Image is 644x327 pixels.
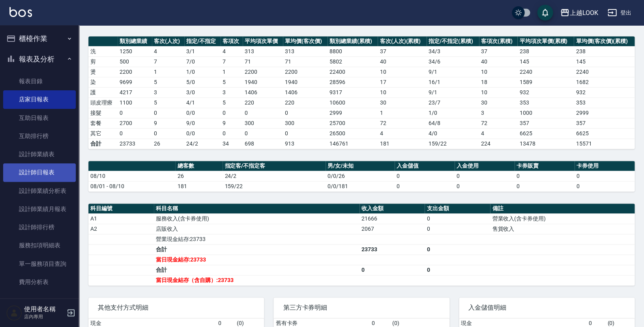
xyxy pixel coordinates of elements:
th: 客次(人次) [152,36,184,47]
td: 接髮 [88,108,118,118]
td: 220 [243,97,283,108]
td: 0 / 0 [184,128,221,138]
td: 7 [152,56,184,67]
td: 1940 [283,77,328,87]
span: 入金儲值明細 [468,304,625,312]
td: 當日現金結存（含自購）:23733 [154,275,359,285]
td: 5 [221,77,243,87]
th: 科目名稱 [154,204,359,214]
td: 224 [479,138,517,149]
th: 單均價(客次價)(累積) [574,36,635,47]
td: 店販收入 [154,224,359,234]
td: 181 [175,181,223,191]
td: 71 [243,56,283,67]
td: 7 [221,56,243,67]
td: 16 / 1 [427,77,479,87]
td: 40 [378,56,426,67]
td: 其它 [88,128,118,138]
button: 報表及分析 [3,49,76,69]
a: 單一服務項目查詢 [3,255,76,273]
td: 10 [378,67,426,77]
button: 上越LOOK [557,5,601,21]
th: 入金使用 [455,161,515,171]
td: 5 [221,97,243,108]
td: 0 [455,181,515,191]
td: 1000 [517,108,574,118]
td: 313 [283,46,328,56]
td: 染 [88,77,118,87]
td: 0/0/26 [326,171,395,181]
th: 卡券使用 [575,161,635,171]
td: 2200 [243,67,283,77]
td: 0 [395,181,455,191]
th: 指定客/不指定客 [223,161,325,171]
td: 0 [118,128,152,138]
td: 0 [575,171,635,181]
td: 4 [221,46,243,56]
td: 4 [479,128,517,138]
td: 71 [283,56,328,67]
td: 159/22 [427,138,479,149]
td: 13478 [517,138,574,149]
td: 1100 [118,97,152,108]
td: 0 [425,213,490,224]
table: a dense table [88,204,635,286]
table: a dense table [88,161,635,192]
td: 1 / 0 [427,108,479,118]
th: 客項次(累積) [479,36,517,47]
td: 238 [574,46,635,56]
td: 357 [517,118,574,128]
td: 22400 [328,67,378,77]
th: 指定/不指定(累積) [427,36,479,47]
td: 1 / 0 [184,67,221,77]
td: 剪 [88,56,118,67]
td: 2200 [283,67,328,77]
td: 1682 [574,77,635,87]
td: 145 [517,56,574,67]
td: 0 [425,265,490,275]
td: 套餐 [88,118,118,128]
td: 0 [221,128,243,138]
a: 報表目錄 [3,72,76,90]
a: 設計師業績分析表 [3,182,76,200]
td: 洗 [88,46,118,56]
td: 9 / 0 [184,118,221,128]
td: 1 [378,108,426,118]
td: 護 [88,87,118,97]
td: 9 / 1 [427,67,479,77]
td: 932 [574,87,635,97]
p: 店內專用 [24,313,64,320]
td: 500 [118,56,152,67]
td: 服務收入(含卡券使用) [154,213,359,224]
th: 平均項次單價(累積) [517,36,574,47]
td: 181 [378,138,426,149]
td: 營業現金結存:23733 [154,234,359,244]
td: 1 [221,67,243,77]
td: 2067 [359,224,425,234]
td: 08/01 - 08/10 [88,181,175,191]
td: 353 [574,97,635,108]
td: 4 / 1 [184,97,221,108]
td: 7 / 0 [184,56,221,67]
td: 2240 [517,67,574,77]
td: 238 [517,46,574,56]
th: 入金儲值 [395,161,455,171]
td: 0 [283,128,328,138]
td: 5802 [328,56,378,67]
td: 300 [243,118,283,128]
th: 男/女/未知 [326,161,395,171]
td: 5 [152,77,184,87]
td: A1 [88,213,154,224]
th: 收入金額 [359,204,425,214]
td: 合計 [154,244,359,254]
td: 燙 [88,67,118,77]
a: 服務扣項明細表 [3,236,76,254]
td: 0 [359,265,425,275]
td: 37 [479,46,517,56]
td: 9 [152,118,184,128]
td: 2999 [328,108,378,118]
td: 23733 [118,138,152,149]
td: 6625 [574,128,635,138]
td: 0 [395,171,455,181]
td: 6625 [517,128,574,138]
